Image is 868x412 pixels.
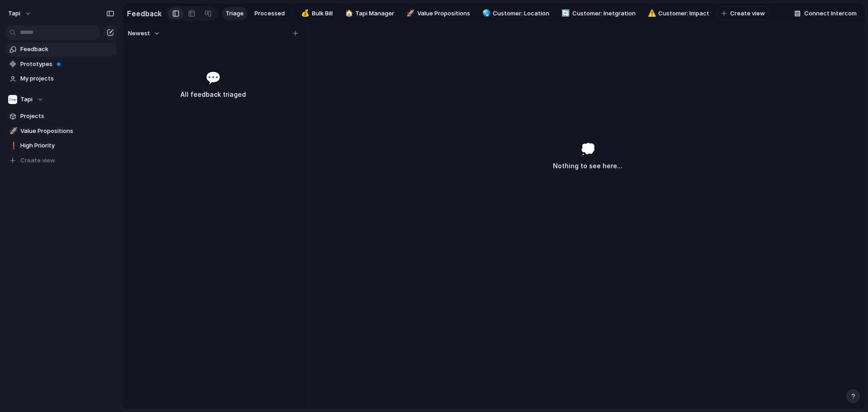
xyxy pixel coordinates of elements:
[5,93,118,106] button: Tapi
[296,7,336,20] a: 💰Bulk Bill
[345,8,351,19] div: 🏠
[477,7,553,20] a: 🌏Customer: Location
[5,57,118,71] a: Prototypes
[127,8,162,19] h2: Feedback
[20,45,114,54] span: Feedback
[355,9,394,18] span: Tapi Manager
[493,9,549,18] span: Customer: Location
[20,156,55,165] span: Create view
[20,74,114,83] span: My projects
[643,7,713,20] a: ⚠️Customer: Impact
[20,141,114,150] span: High Priority
[557,7,639,20] a: 🔄Customer: Inetgration
[580,140,596,159] span: 💭
[205,68,221,87] span: 💬
[5,109,118,123] a: Projects
[5,124,118,138] a: 🚀Value Propositions
[226,9,244,18] span: Triage
[561,8,568,19] div: 🔄
[553,161,623,171] h3: Nothing to see here...
[5,154,118,167] button: Create view
[648,8,654,19] div: ⚠️
[401,7,474,20] a: 🚀Value Propositions
[572,9,636,18] span: Customer: Inetgration
[4,6,36,21] button: tapi
[20,95,33,104] span: Tapi
[804,9,857,18] span: Connect Intercom
[312,9,333,18] span: Bulk Bill
[5,43,118,56] a: Feedback
[344,9,353,18] button: 🏠
[9,141,16,151] div: ❗
[255,9,285,18] span: Processed
[251,7,288,20] a: Processed
[20,112,114,121] span: Projects
[8,141,17,150] button: ❗
[127,28,161,39] button: Newest
[405,9,414,18] button: 🚀
[717,6,770,21] button: Create view
[222,7,247,20] a: Triage
[340,7,398,20] a: 🏠Tapi Manager
[20,60,114,69] span: Prototypes
[128,29,150,38] span: Newest
[791,7,860,20] button: Connect Intercom
[300,9,309,18] button: 💰
[5,139,118,152] a: ❗High Priority
[560,9,569,18] button: 🔄
[5,72,118,85] a: My projects
[8,9,20,18] span: tapi
[658,9,709,18] span: Customer: Impact
[646,9,656,18] button: ⚠️
[20,127,114,136] span: Value Propositions
[8,127,17,136] button: 🚀
[9,126,16,136] div: 🚀
[482,8,489,19] div: 🌏
[730,9,765,18] span: Create view
[481,9,490,18] button: 🌏
[406,8,413,19] div: 🚀
[144,89,282,100] h3: All feedback triaged
[417,9,470,18] span: Value Propositions
[301,8,307,19] div: 💰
